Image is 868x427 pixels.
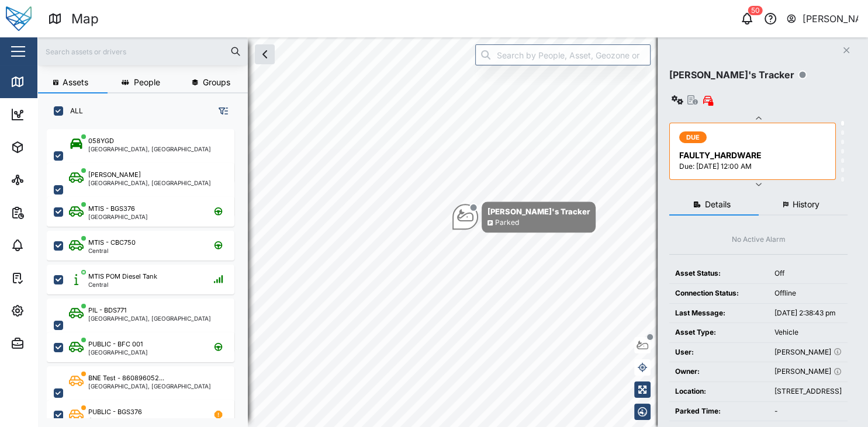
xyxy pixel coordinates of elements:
div: Map marker [452,202,596,232]
span: DUE [686,132,700,143]
canvas: Map [37,37,868,427]
div: Due: [DATE] 12:00 AM [679,161,828,172]
div: No Active Alarm [732,234,786,245]
div: Assets [30,141,67,154]
div: MTIS POM Diesel Tank [88,272,157,282]
div: Central [88,248,136,254]
div: Sites [30,173,58,186]
div: [GEOGRAPHIC_DATA] [88,214,148,220]
span: People [134,78,160,86]
img: Main Logo [6,6,32,32]
label: ALL [63,106,83,116]
div: [GEOGRAPHIC_DATA], [GEOGRAPHIC_DATA] [88,383,211,389]
div: grid [47,125,247,418]
div: Map [71,9,99,29]
div: User: [675,347,763,358]
div: Central [88,417,142,423]
span: History [793,200,819,209]
div: FAULTY_HARDWARE [679,149,828,162]
div: [PERSON_NAME]'s Tracker [487,206,590,217]
span: Details [705,200,731,209]
div: Central [88,282,157,287]
div: Alarms [30,239,67,252]
div: [PERSON_NAME] [774,347,842,358]
div: PUBLIC - BGS376 [88,407,142,417]
span: Groups [203,78,230,86]
div: 058YGD [88,136,114,146]
div: 50 [748,6,763,15]
div: Tasks [30,272,63,284]
div: PUBLIC - BFC 001 [88,339,143,349]
div: [PERSON_NAME] [88,170,141,180]
div: Asset Type: [675,327,763,338]
div: [DATE] 2:38:43 pm [774,308,842,319]
div: Last Message: [675,308,763,319]
div: [GEOGRAPHIC_DATA] [88,349,148,355]
div: [STREET_ADDRESS] [774,386,842,397]
div: [GEOGRAPHIC_DATA], [GEOGRAPHIC_DATA] [88,180,211,186]
div: Parked [495,217,519,228]
div: BNE Test - 860896052... [88,373,164,383]
div: [GEOGRAPHIC_DATA], [GEOGRAPHIC_DATA] [88,315,211,321]
div: Asset Status: [675,268,763,279]
input: Search assets or drivers [44,43,241,60]
div: Offline [774,288,842,299]
div: Vehicle [774,327,842,338]
input: Search by People, Asset, Geozone or Place [475,44,651,65]
div: Off [774,268,842,279]
button: [PERSON_NAME] [786,11,859,27]
div: Admin [30,337,65,350]
span: Assets [63,78,88,86]
div: Settings [30,304,72,317]
div: Dashboard [30,108,83,121]
div: Location: [675,386,763,397]
div: Parked Time: [675,406,763,417]
div: Connection Status: [675,288,763,299]
div: PIL - BDS771 [88,306,126,315]
div: [GEOGRAPHIC_DATA], [GEOGRAPHIC_DATA] [88,146,211,152]
div: [PERSON_NAME] [774,366,842,377]
div: MTIS - BGS376 [88,204,135,214]
div: MTIS - CBC750 [88,238,136,248]
div: - [774,406,842,417]
div: [PERSON_NAME]'s Tracker [669,68,794,82]
div: [PERSON_NAME] [803,12,859,26]
div: Reports [30,206,70,219]
div: Owner: [675,366,763,377]
div: Map [30,75,57,88]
